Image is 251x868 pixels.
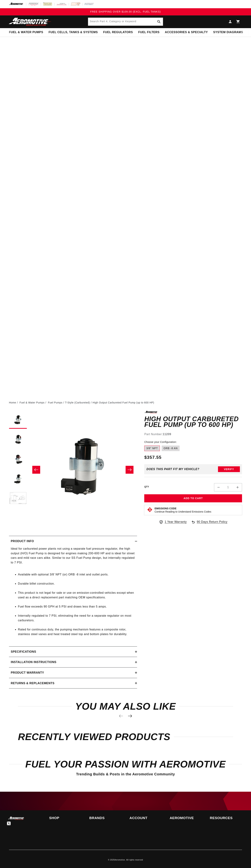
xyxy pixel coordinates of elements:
p: Continue Reading to Understand Emissions Codes [154,510,211,513]
span: Trending Builds & Posts in the Aeromotive Community [76,772,175,776]
a: Fuel Pumps [48,401,62,405]
li: Fuel flow exceeds 90 GPH at 5 PSI and draws less than 5 amps. [18,604,135,609]
summary: System Diagrams [210,28,246,37]
span: 90 Days Return Policy [197,520,227,528]
button: Next slide [126,712,134,720]
summary: Product Info [9,536,137,546]
button: Verify [218,466,240,472]
button: Load image 1 in gallery view [9,411,27,429]
small: All rights reserved [126,859,143,861]
li: High Output Carbureted Fuel Pump (up to 600 HP) [93,401,154,405]
li: Rated for continuous duty, the pumping mechanism features a composite rotor, stainless steel vane... [18,627,135,636]
nav: breadcrumbs [9,401,242,405]
button: Slide right [126,466,133,474]
label: ORB -8 AN [162,446,180,451]
summary: Aeromotive [170,817,202,820]
label: QTY [144,485,149,488]
a: Home [9,401,16,405]
summary: Returns & replacements [9,678,137,688]
span: 1 Year Warranty [165,520,187,524]
div: Ideal for carbureted power plants not using a separate fuel pressure regulator, the high output (... [9,546,137,641]
button: Load image 4 in gallery view [9,470,27,488]
li: This product is not legal for sale or use on emission-controlled vehicles except when used as a d... [18,590,135,600]
li: Internally regulated to 7 PSI, eliminating the need for a separate regulator on most carburetors. [18,613,135,623]
h2: Installation Instructions [11,660,56,664]
img: Emissions code [147,507,153,513]
button: Previous slide [117,712,125,720]
span: Accessories & Specialty [165,30,208,34]
h2: Product Info [11,539,34,544]
li: Available with optional 3/8' NPT (or) ORB -8 inlet and outlet ports. [18,572,135,577]
summary: Accessories & Specialty [162,28,210,37]
h1: High Output Carbureted Fuel Pump (up to 600 HP) [144,416,242,427]
summary: Resources [210,817,242,820]
li: T-Style (Carbureted) [65,401,92,405]
media-gallery: Gallery Viewer [9,411,137,529]
a: 90 Days Return Policy [191,520,227,528]
button: Load image 3 in gallery view [9,450,27,468]
legend: Choose your Configuration: [144,440,177,444]
strong: Emissions Code [154,507,176,510]
span: Fuel Filters [138,30,159,34]
summary: Fuel Filters [135,28,162,37]
span: $357.55 [144,454,161,461]
h2: Specifications [11,649,36,654]
button: Emissions CodeContinue Reading to Understand Emissions Codes [154,507,211,513]
span: FREE SHIPPING OVER $109.00 (EXCL. FUEL TANKS) [90,10,161,13]
strong: 11209 [163,433,171,436]
div: Does This part fit My vehicle? [146,468,199,471]
a: 1 Year Warranty [159,520,187,524]
summary: Account [130,817,162,820]
label: 3/8" NPT [144,446,160,451]
button: Slide left [32,466,40,474]
span: System Diagrams [213,30,243,34]
h2: Recently Viewed Products [18,733,233,741]
h2: Fuel Your Passion with Aeromotive [9,760,242,768]
button: Load image 2 in gallery view [9,431,27,448]
h2: You may also like [18,702,233,711]
span: Fuel & Water Pumps [9,30,43,34]
div: Part Number: [144,432,242,437]
img: Aeromotive [8,817,26,820]
input: Search by Part Number, Category or Keyword [88,18,163,26]
summary: Specifications [9,647,137,657]
summary: Shop [49,817,81,820]
summary: Fuel Cells, Tanks & Systems [46,28,100,37]
small: © 2025 . [108,859,126,861]
img: Aeromotive [8,18,53,26]
span: Fuel Regulators [103,30,133,34]
button: search button [155,18,163,26]
span: Fuel Cells, Tanks & Systems [49,30,98,34]
h2: Product warranty [11,670,44,675]
a: Aeromotive [115,859,125,861]
h2: Returns & replacements [11,681,54,686]
summary: Fuel & Water Pumps [6,28,46,37]
summary: Installation Instructions [9,657,137,667]
a: Fuel & Water Pumps [20,401,44,405]
button: Load image 5 in gallery view [9,490,27,508]
summary: Product warranty [9,668,137,678]
summary: Brands [89,817,121,820]
button: Add to Cart [144,494,242,502]
summary: Fuel Regulators [100,28,135,37]
li: Durable billet construction. [18,581,135,586]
